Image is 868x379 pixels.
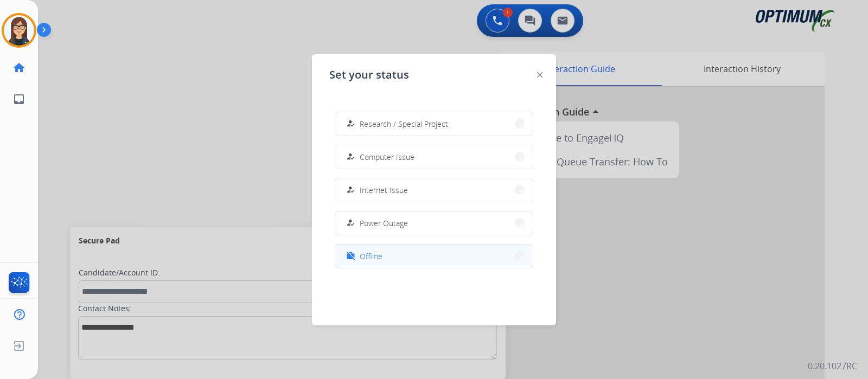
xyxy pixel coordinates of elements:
span: Power Outage [360,217,408,229]
mat-icon: work_off [346,252,355,261]
button: Internet Issue [335,178,533,202]
span: Set your status [329,67,409,82]
p: 0.20.1027RC [808,359,857,372]
mat-icon: inbox [12,93,25,106]
mat-icon: how_to_reg [346,119,355,129]
span: Research / Special Project [360,118,448,130]
button: Offline [335,245,533,268]
mat-icon: how_to_reg [346,152,355,162]
mat-icon: how_to_reg [346,219,355,228]
mat-icon: home [12,61,25,74]
span: Internet Issue [360,184,408,196]
button: Power Outage [335,211,533,235]
button: Research / Special Project [335,112,533,136]
mat-icon: how_to_reg [346,185,355,195]
img: close-button [537,72,542,78]
span: Offline [360,250,382,262]
img: avatar [4,15,34,46]
button: Computer Issue [335,145,533,169]
span: Computer Issue [360,151,414,163]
